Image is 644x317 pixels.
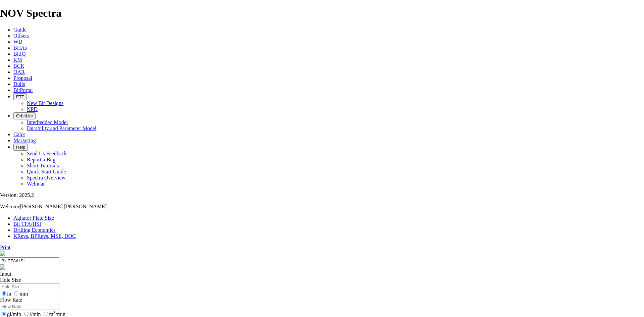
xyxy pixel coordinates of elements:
button: OrbitLite [13,112,36,119]
a: NPD [27,106,38,112]
a: Guide [13,27,26,33]
a: KRevs, BPRevs, MSE, DOC [13,233,76,239]
a: BitPortal [13,87,33,93]
input: m3/min [44,312,48,316]
label: m /min [42,311,65,317]
span: [PERSON_NAME] [PERSON_NAME] [20,204,107,209]
input: gl/min [2,312,6,316]
span: Help [16,145,25,150]
a: Durability and Parameter Model [27,125,97,131]
a: Webinar [27,181,45,187]
a: Proposal [13,75,32,81]
a: BCR [13,63,24,69]
a: Interbedded Model [27,119,68,125]
a: WD [13,39,22,45]
a: Agitator Plate Size [13,215,54,221]
input: mm [14,291,18,296]
a: Bit TFA/HSI [13,221,41,227]
label: l/min [22,311,41,317]
a: Calcs [13,131,25,137]
button: FTT [13,93,27,100]
a: Quick Start Guide [27,169,66,174]
sup: 3 [53,310,56,315]
span: FTT [16,94,24,99]
a: Send Us Feedback [27,151,67,156]
input: in [2,291,6,296]
a: BHAs [13,45,27,51]
a: Spectra Overview [27,175,65,180]
a: OAR [13,69,25,75]
a: Offsets [13,33,29,39]
input: l/min [24,312,29,316]
a: Report a Bug [27,157,55,162]
a: Dulls [13,81,25,87]
button: Help [13,144,28,151]
a: Short Tutorials [27,163,59,168]
a: BitIQ [13,51,25,57]
a: Marketing [13,138,36,143]
span: OrbitLite [16,113,33,118]
a: Drilling Economics [13,227,56,233]
a: New Bit Designs [27,100,63,106]
a: KM [13,57,22,63]
label: mm [12,291,28,297]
